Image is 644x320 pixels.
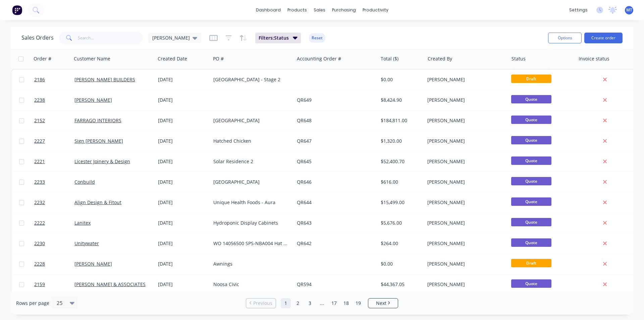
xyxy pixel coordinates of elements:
[158,138,208,144] div: [DATE]
[158,261,208,267] div: [DATE]
[34,151,74,172] a: 2221
[381,179,420,185] div: $616.00
[74,261,112,267] a: [PERSON_NAME]
[253,5,284,15] a: dashboard
[74,76,135,83] a: [PERSON_NAME] BUILDERS
[427,158,502,165] div: [PERSON_NAME]
[427,220,502,226] div: [PERSON_NAME]
[34,138,45,144] span: 2227
[213,240,288,247] div: WO 14056500 SPS-NBA004 Hat Section Creation
[213,261,288,267] div: Awnings
[511,218,551,226] span: Quote
[213,55,224,62] div: PO #
[213,281,288,288] div: Noosa Civic
[158,220,208,226] div: [DATE]
[243,298,401,308] ul: Pagination
[427,138,502,144] div: [PERSON_NAME]
[381,281,420,288] div: $44,367.05
[158,199,208,206] div: [DATE]
[34,172,74,192] a: 2233
[34,254,74,274] a: 2228
[158,97,208,103] div: [DATE]
[305,298,315,308] a: Page 3
[297,220,312,226] a: QR643
[34,233,74,254] a: 2230
[511,75,551,83] span: Draft
[427,261,502,267] div: [PERSON_NAME]
[381,240,420,247] div: $264.00
[34,117,45,124] span: 2152
[213,199,288,206] div: Unique Health Foods - Aura
[255,33,301,43] button: Filters:Status
[427,97,502,103] div: [PERSON_NAME]
[246,300,276,307] a: Previous page
[359,5,392,15] div: productivity
[34,110,74,131] a: 2152
[381,138,420,144] div: $1,320.00
[297,158,312,165] a: QR645
[34,220,45,226] span: 2222
[511,259,551,267] span: Draft
[297,240,312,246] a: QR642
[427,199,502,206] div: [PERSON_NAME]
[158,179,208,185] div: [DATE]
[293,298,303,308] a: Page 2
[297,199,312,205] a: QR644
[213,158,288,165] div: Solar Residence 2
[74,55,110,62] div: Customer Name
[297,138,312,144] a: QR647
[584,33,623,43] button: Create order
[34,213,74,233] a: 2222
[213,76,288,83] div: [GEOGRAPHIC_DATA] - Stage 2
[381,76,420,83] div: $0.00
[74,199,121,205] a: Align Design & Fitout
[297,97,312,103] a: QR649
[284,5,310,15] div: products
[511,116,551,124] span: Quote
[297,179,312,185] a: QR646
[376,300,386,307] span: Next
[34,55,51,62] div: Order #
[34,274,74,294] a: 2159
[34,158,45,165] span: 2221
[329,5,359,15] div: purchasing
[34,131,74,151] a: 2227
[427,179,502,185] div: [PERSON_NAME]
[548,33,582,43] button: Options
[297,55,341,62] div: Accounting Order #
[213,179,288,185] div: [GEOGRAPHIC_DATA]
[329,298,339,308] a: Page 17
[74,240,99,246] a: Unitywater
[213,117,288,124] div: [GEOGRAPHIC_DATA]
[427,117,502,124] div: [PERSON_NAME]
[74,220,91,226] a: Lanitex
[158,76,208,83] div: [DATE]
[381,220,420,226] div: $5,676.00
[78,31,143,45] input: Search...
[626,7,632,13] span: MT
[158,55,187,62] div: Created Date
[74,281,146,287] a: [PERSON_NAME] & ASSOCIATES
[309,33,325,43] button: Reset
[158,117,208,124] div: [DATE]
[297,117,312,124] a: QR648
[511,238,551,247] span: Quote
[579,55,609,62] div: Invoice status
[158,240,208,247] div: [DATE]
[74,179,95,185] a: Conbuild
[34,199,45,206] span: 2232
[34,90,74,110] a: 2238
[511,197,551,206] span: Quote
[381,261,420,267] div: $0.00
[512,55,526,62] div: Status
[297,281,312,287] a: QR594
[511,156,551,165] span: Quote
[381,199,420,206] div: $15,499.00
[74,97,112,103] a: [PERSON_NAME]
[427,281,502,288] div: [PERSON_NAME]
[381,97,420,103] div: $8,424.90
[34,76,45,83] span: 2186
[511,136,551,144] span: Quote
[259,35,289,41] span: Filters: Status
[21,35,54,41] h1: Sales Orders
